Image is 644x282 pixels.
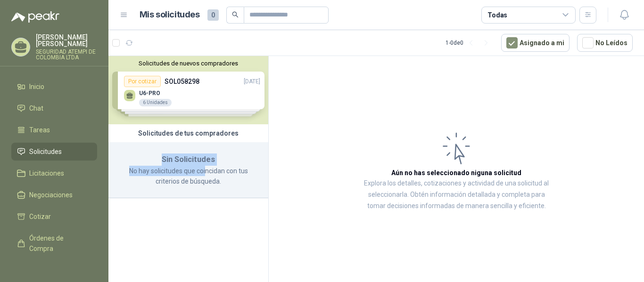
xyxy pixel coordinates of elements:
[108,124,268,142] div: Solicitudes de tus compradores
[501,34,570,52] button: Asignado a mi
[120,166,257,186] p: No hay solicitudes que coincidan con tus criterios de búsqueda.
[112,60,264,67] button: Solicitudes de nuevos compradores
[232,11,239,18] span: search
[446,35,494,50] div: 1 - 0 de 0
[11,99,97,117] a: Chat
[29,103,43,113] span: Chat
[29,146,62,157] span: Solicitudes
[11,143,97,161] a: Solicitudes
[11,164,97,182] a: Licitaciones
[29,211,51,222] span: Cotizar
[120,153,257,166] h3: Sin Solicitudes
[487,10,507,20] div: Todas
[29,190,73,200] span: Negociaciones
[363,178,550,212] p: Explora los detalles, cotizaciones y actividad de una solicitud al seleccionarla. Obtén informaci...
[36,34,97,47] p: [PERSON_NAME] [PERSON_NAME]
[11,208,97,226] a: Cotizar
[108,56,268,124] div: Solicitudes de nuevos compradoresPor cotizarSOL058298[DATE] U6-PRO6 UnidadesPor cotizarSOL058248[...
[29,125,50,135] span: Tareas
[391,168,521,178] h3: Aún no has seleccionado niguna solicitud
[11,78,97,96] a: Inicio
[207,9,219,21] span: 0
[11,186,97,204] a: Negociaciones
[29,81,44,92] span: Inicio
[29,233,88,254] span: Órdenes de Compra
[577,34,633,52] button: No Leídos
[140,8,200,22] h1: Mis solicitudes
[11,121,97,139] a: Tareas
[36,49,97,60] p: SEGURIDAD ATEMPI DE COLOMBIA LTDA
[11,229,97,258] a: Órdenes de Compra
[29,168,64,178] span: Licitaciones
[11,11,59,23] img: Logo peakr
